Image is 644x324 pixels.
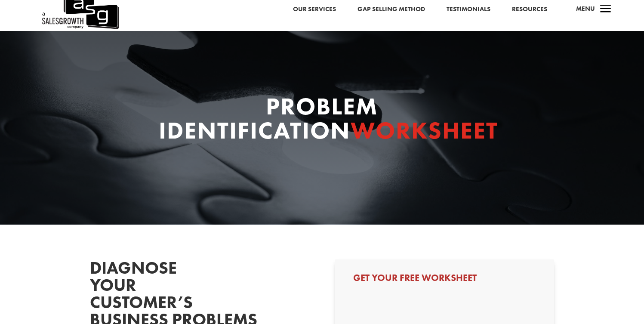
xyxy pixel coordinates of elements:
span: Menu [576,4,595,13]
a: Gap Selling Method [357,4,425,15]
span: Worksheet [351,115,498,146]
h3: Get Your Free Worksheet [353,273,536,287]
span: a [597,1,614,18]
a: Resources [512,4,547,15]
h1: Problem Identification [159,94,486,147]
a: Our Services [293,4,336,15]
a: Testimonials [447,4,490,15]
